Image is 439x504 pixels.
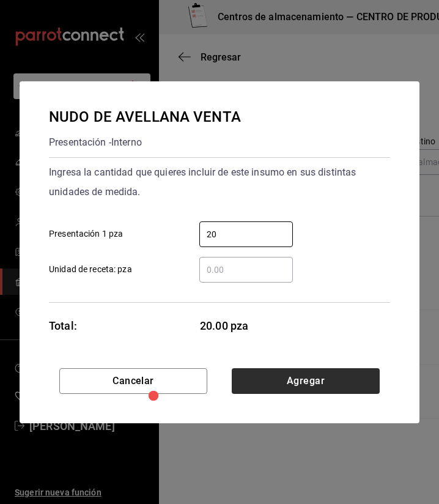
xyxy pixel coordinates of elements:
[49,228,123,240] span: Presentación 1 pza
[200,317,293,334] span: 20.00 pza
[199,262,293,277] input: Unidad de receta: pza
[49,133,241,152] div: Presentación - Interno
[49,163,390,202] div: Ingresa la cantidad que quieres incluir de este insumo en sus distintas unidades de medida.
[49,317,77,334] div: Total:
[59,368,207,394] button: Cancelar
[199,227,293,242] input: Presentación 1 pza
[232,368,380,394] button: Agregar
[49,106,241,128] div: NUDO DE AVELLANA VENTA
[49,263,132,276] span: Unidad de receta: pza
